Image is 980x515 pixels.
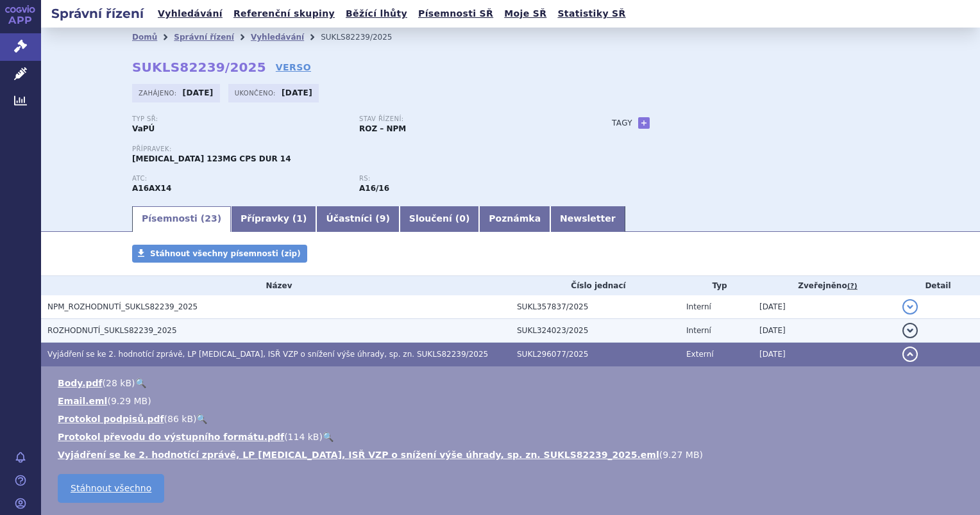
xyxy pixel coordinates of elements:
[479,206,550,232] a: Poznámka
[753,276,896,295] th: Zveřejněno
[58,448,967,461] li: ( )
[58,474,164,503] a: Stáhnout všechno
[553,5,629,22] a: Statistiky SŘ
[282,88,312,97] strong: [DATE]
[111,396,148,406] span: 9.29 MB
[132,60,266,75] strong: SUKLS82239/2025
[323,432,334,442] a: 🔍
[132,124,155,133] strong: VaPÚ
[41,4,154,22] h2: Správní řízení
[58,450,659,460] a: Vyjádření se ke 2. hodnotící zprávě, LP [MEDICAL_DATA], ISŘ VZP o snížení výše úhrady, sp. zn. SU...
[686,302,711,311] span: Interní
[321,28,409,47] li: SUKLS82239/2025
[359,124,406,133] strong: ROZ – NPM
[196,414,207,424] a: 🔍
[902,347,918,362] button: detail
[251,33,304,42] a: Vyhledávání
[174,33,234,42] a: Správní řízení
[58,396,107,406] a: Email.eml
[47,302,198,311] span: NPM_ROZHODNUTÍ_SUKLS82239_2025
[638,117,650,129] a: +
[58,430,967,443] li: ( )
[550,206,625,232] a: Newsletter
[359,184,389,193] strong: trávicí trakt a metabolismus, jiná léčiva
[359,175,573,183] p: RS:
[58,432,284,442] a: Protokol převodu do výstupního formátu.pdf
[132,184,171,193] strong: MIGALASTAT
[686,350,713,359] span: Externí
[316,206,399,232] a: Účastníci (9)
[380,213,386,224] span: 9
[296,213,303,224] span: 1
[58,395,967,407] li: ( )
[132,245,307,263] a: Stáhnout všechny písemnosti (zip)
[847,282,857,291] abbr: (?)
[459,213,466,224] span: 0
[47,350,488,359] span: Vyjádření se ke 2. hodnotící zprávě, LP Galafold, ISŘ VZP o snížení výše úhrady, sp. zn. SUKLS822...
[663,450,699,460] span: 9.27 MB
[680,276,753,295] th: Typ
[511,319,680,343] td: SUKL324023/2025
[58,414,164,424] a: Protokol podpisů.pdf
[132,154,291,163] span: [MEDICAL_DATA] 123MG CPS DUR 14
[135,378,146,388] a: 🔍
[139,88,179,98] span: Zahájeno:
[205,213,217,224] span: 23
[753,319,896,343] td: [DATE]
[132,33,157,42] a: Domů
[902,299,918,315] button: detail
[150,249,301,258] span: Stáhnout všechny písemnosti (zip)
[154,5,226,22] a: Vyhledávání
[132,206,231,232] a: Písemnosti (23)
[612,115,632,131] h3: Tagy
[511,295,680,319] td: SUKL357837/2025
[132,175,346,183] p: ATC:
[132,145,586,153] p: Přípravek:
[58,413,967,425] li: ( )
[896,276,980,295] th: Detail
[359,115,573,123] p: Stav řízení:
[47,326,177,335] span: ROZHODNUTÍ_SUKLS82239_2025
[414,5,497,22] a: Písemnosti SŘ
[231,206,316,232] a: Přípravky (1)
[753,343,896,366] td: [DATE]
[511,343,680,366] td: SUKL296077/2025
[58,378,103,388] a: Body.pdf
[288,432,319,442] span: 114 kB
[235,88,278,98] span: Ukončeno:
[400,206,479,232] a: Sloučení (0)
[106,378,131,388] span: 28 kB
[342,5,411,22] a: Běžící lhůty
[41,276,511,295] th: Název
[500,5,550,22] a: Moje SŘ
[686,326,711,335] span: Interní
[58,377,967,389] li: ( )
[167,414,193,424] span: 86 kB
[902,323,918,338] button: detail
[132,115,346,123] p: Typ SŘ:
[230,5,339,22] a: Referenční skupiny
[753,295,896,319] td: [DATE]
[276,61,311,74] a: VERSO
[511,276,680,295] th: Číslo jednací
[183,88,214,97] strong: [DATE]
